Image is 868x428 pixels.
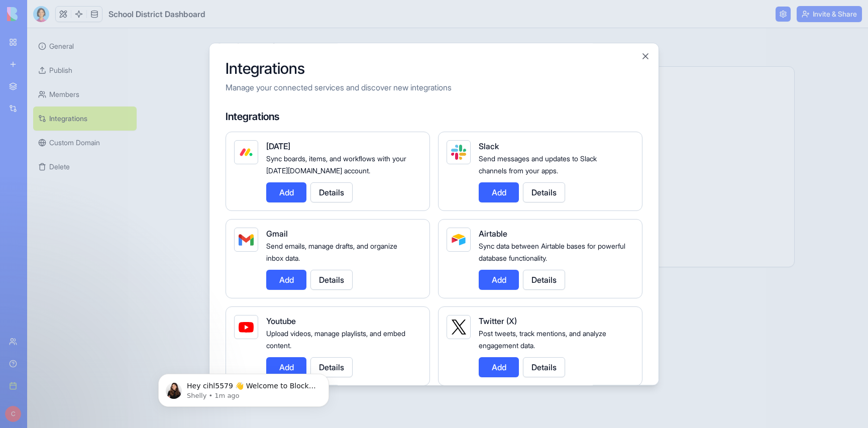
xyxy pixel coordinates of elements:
[479,316,517,326] span: Twitter (X)
[479,154,597,175] span: Send messages and updates to Slack channels from your apps.
[266,270,306,290] button: Add
[479,182,519,202] button: Add
[479,141,499,151] span: Slack
[266,141,290,151] span: [DATE]
[523,270,565,290] button: Details
[479,329,606,350] span: Post tweets, track mentions, and analyze engagement data.
[266,229,288,239] span: Gmail
[266,242,397,262] span: Send emails, manage drafts, and organize inbox data.
[143,353,344,423] iframe: Intercom notifications message
[266,154,406,175] span: Sync boards, items, and workflows with your [DATE][DOMAIN_NAME] account.
[310,182,353,202] button: Details
[266,329,405,350] span: Upload videos, manage playlists, and embed content.
[479,357,519,377] button: Add
[226,81,642,93] p: Manage your connected services and discover new integrations
[523,182,565,202] button: Details
[226,59,642,77] h2: Integrations
[310,270,353,290] button: Details
[479,270,519,290] button: Add
[479,242,625,262] span: Sync data between Airtable bases for powerful database functionality.
[479,229,507,239] span: Airtable
[266,182,306,202] button: Add
[226,110,642,124] h4: Integrations
[266,316,296,326] span: Youtube
[523,357,565,377] button: Details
